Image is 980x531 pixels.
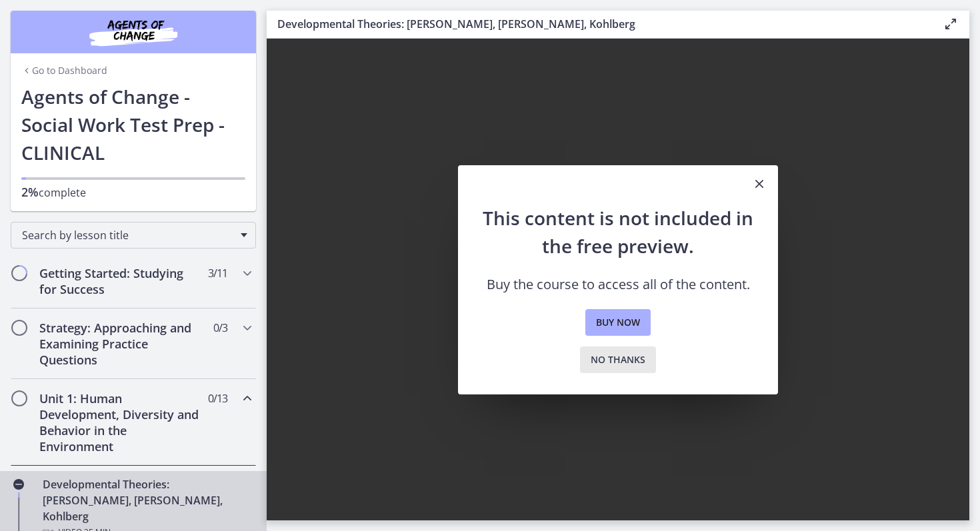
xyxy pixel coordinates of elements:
[39,265,202,297] h2: Getting Started: Studying for Success
[580,346,656,373] button: No thanks
[479,276,757,293] p: Buy the course to access all of the content.
[585,309,651,336] a: Buy now
[21,64,107,77] a: Go to Dashboard
[741,165,778,204] button: Close
[208,265,227,281] span: 3 / 11
[208,390,227,406] span: 0 / 13
[53,16,213,48] img: Agents of Change
[277,16,921,32] h3: Developmental Theories: [PERSON_NAME], [PERSON_NAME], Kohlberg
[21,184,245,201] p: complete
[21,184,39,200] span: 2%
[596,314,640,330] span: Buy now
[213,320,227,336] span: 0 / 3
[21,83,245,167] h1: Agents of Change - Social Work Test Prep - CLINICAL
[39,390,202,454] h2: Unit 1: Human Development, Diversity and Behavior in the Environment
[22,228,234,243] span: Search by lesson title
[591,352,645,368] span: No thanks
[479,204,757,260] h2: This content is not included in the free preview.
[11,222,256,249] div: Search by lesson title
[39,320,202,368] h2: Strategy: Approaching and Examining Practice Questions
